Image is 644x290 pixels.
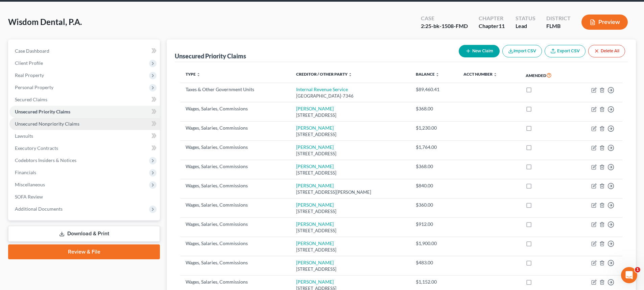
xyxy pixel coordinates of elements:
[296,72,352,77] a: Creditor / Other Party unfold_more
[196,73,200,77] i: unfold_more
[499,23,505,29] span: 11
[175,52,246,60] div: Unsecured Priority Claims
[186,221,285,228] div: Wages, Salaries, Commissions
[296,260,334,265] a: [PERSON_NAME]
[8,226,160,242] a: Download & Print
[9,130,160,142] a: Lawsuits
[296,208,405,215] div: [STREET_ADDRESS]
[15,169,36,175] span: Financials
[296,279,334,285] a: [PERSON_NAME]
[348,73,352,77] i: unfold_more
[416,144,453,151] div: $1,764.00
[186,240,285,247] div: Wages, Salaries, Commissions
[416,72,439,77] a: Balance unfold_more
[186,105,285,112] div: Wages, Salaries, Commissions
[621,267,637,283] iframe: Intercom live chat
[416,279,453,285] div: $1,152.00
[296,247,405,253] div: [STREET_ADDRESS]
[546,22,571,30] div: FLMB
[186,202,285,208] div: Wages, Salaries, Commissions
[463,72,497,77] a: Acct Number unfold_more
[186,86,285,93] div: Taxes & Other Government Units
[15,72,44,78] span: Real Property
[8,244,160,259] a: Review & File
[15,97,47,102] span: Secured Claims
[296,151,405,157] div: [STREET_ADDRESS]
[435,73,439,77] i: unfold_more
[296,93,405,99] div: [GEOGRAPHIC_DATA]-7346
[296,228,405,234] div: [STREET_ADDRESS]
[581,15,628,30] button: Preview
[296,112,405,118] div: [STREET_ADDRESS]
[635,267,640,272] span: 1
[15,48,49,54] span: Case Dashboard
[186,259,285,266] div: Wages, Salaries, Commissions
[9,106,160,118] a: Unsecured Priority Claims
[15,194,43,200] span: SOFA Review
[421,22,468,30] div: 2:25-bk-1508-FMD
[9,94,160,106] a: Secured Claims
[546,15,571,22] div: District
[15,206,63,212] span: Additional Documents
[8,17,82,27] span: Wisdom Dental, P.A.
[9,142,160,154] a: Executory Contracts
[296,125,334,131] a: [PERSON_NAME]
[296,183,334,188] a: [PERSON_NAME]
[416,202,453,208] div: $360.00
[15,157,76,163] span: Codebtors Insiders & Notices
[588,45,625,57] button: Delete All
[15,84,53,90] span: Personal Property
[15,182,45,187] span: Miscellaneous
[416,221,453,228] div: $912.00
[9,191,160,203] a: SOFA Review
[296,240,334,246] a: [PERSON_NAME]
[545,45,586,57] a: Export CSV
[15,145,58,151] span: Executory Contracts
[516,22,535,30] div: Lead
[186,72,200,77] a: Type unfold_more
[296,86,348,92] a: Internal Revenue Service
[493,73,497,77] i: unfold_more
[186,182,285,189] div: Wages, Salaries, Commissions
[416,86,453,93] div: $89,460.41
[296,189,405,195] div: [STREET_ADDRESS][PERSON_NAME]
[296,221,334,227] a: [PERSON_NAME]
[296,266,405,272] div: [STREET_ADDRESS]
[416,259,453,266] div: $483.00
[296,202,334,208] a: [PERSON_NAME]
[15,133,33,139] span: Lawsuits
[186,144,285,151] div: Wages, Salaries, Commissions
[520,68,572,83] th: Amended
[479,22,505,30] div: Chapter
[416,163,453,170] div: $368.00
[9,45,160,57] a: Case Dashboard
[296,131,405,138] div: [STREET_ADDRESS]
[421,15,468,22] div: Case
[416,240,453,247] div: $1,900.00
[296,144,334,150] a: [PERSON_NAME]
[296,163,334,169] a: [PERSON_NAME]
[296,106,334,111] a: [PERSON_NAME]
[459,45,500,57] button: New Claim
[516,15,535,22] div: Status
[296,170,405,176] div: [STREET_ADDRESS]
[502,45,542,57] button: Import CSV
[186,163,285,170] div: Wages, Salaries, Commissions
[186,125,285,131] div: Wages, Salaries, Commissions
[9,118,160,130] a: Unsecured Nonpriority Claims
[416,182,453,189] div: $840.00
[416,105,453,112] div: $368.00
[416,125,453,131] div: $1,230.00
[15,109,70,114] span: Unsecured Priority Claims
[479,15,505,22] div: Chapter
[15,121,79,127] span: Unsecured Nonpriority Claims
[15,60,43,66] span: Client Profile
[186,279,285,285] div: Wages, Salaries, Commissions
